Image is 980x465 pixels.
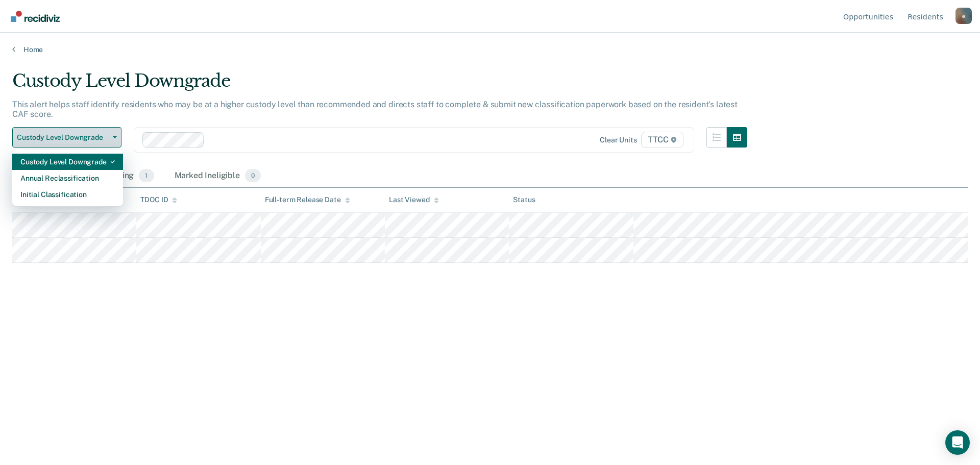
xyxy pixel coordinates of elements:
div: Pending1 [101,165,156,187]
a: Home [12,45,968,54]
div: Custody Level Downgrade [20,154,115,170]
span: 1 [139,169,154,182]
div: Annual Reclassification [20,170,115,186]
div: Clear units [600,136,637,144]
span: 0 [245,169,261,182]
div: Open Intercom Messenger [945,430,970,455]
div: Marked Ineligible0 [173,165,263,187]
div: Last Viewed [389,195,438,204]
div: Full-term Release Date [265,195,350,204]
div: TDOC ID [140,195,177,204]
div: Status [513,195,535,204]
span: TTCC [641,132,683,148]
div: Initial Classification [20,186,115,203]
button: Profile dropdown button [955,8,972,24]
button: Custody Level Downgrade [12,127,121,148]
div: Dropdown Menu [12,150,123,207]
span: Custody Level Downgrade [17,133,109,142]
p: This alert helps staff identify residents who may be at a higher custody level than recommended a... [12,100,738,119]
img: Recidiviz [11,11,60,22]
div: Custody Level Downgrade [12,70,747,100]
div: e [955,8,972,24]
